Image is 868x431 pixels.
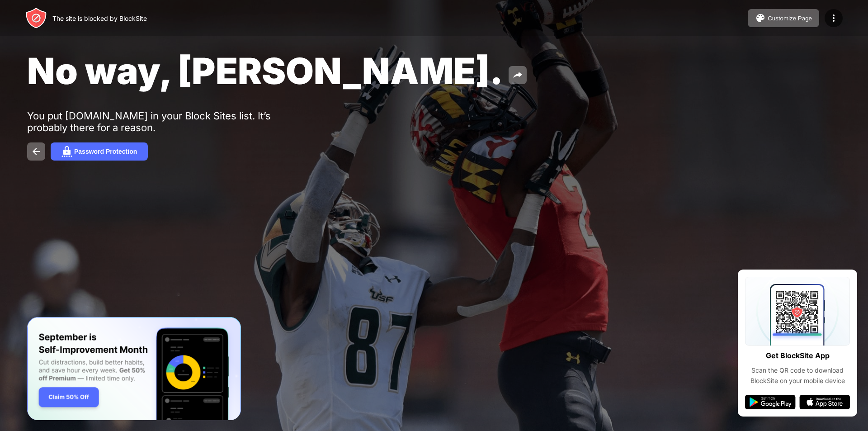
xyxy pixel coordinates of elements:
div: You put [DOMAIN_NAME] in your Block Sites list. It’s probably there for a reason. [27,110,307,133]
img: pallet.svg [755,13,766,24]
img: qrcode.svg [745,277,850,346]
img: header-logo.svg [25,7,47,29]
img: share.svg [512,70,523,81]
img: back.svg [31,146,42,157]
div: Password Protection [74,148,137,155]
img: app-store.svg [799,395,850,409]
img: menu-icon.svg [828,13,839,24]
iframe: Banner [27,317,241,421]
div: Get BlockSite App [766,349,830,362]
img: password.svg [61,146,72,157]
div: The site is blocked by BlockSite [52,14,147,22]
img: google-play.svg [745,395,796,409]
div: Scan the QR code to download BlockSite on your mobile device [745,365,850,386]
button: Customize Page [748,9,819,27]
button: Password Protection [51,142,148,161]
div: Customize Page [768,15,812,22]
span: No way, [PERSON_NAME]. [27,49,503,93]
